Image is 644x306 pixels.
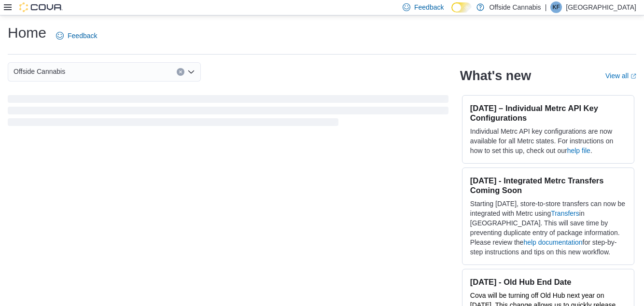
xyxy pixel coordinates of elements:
span: KF [553,1,560,13]
span: Feedback [68,31,97,41]
span: Loading [8,97,448,128]
h3: [DATE] – Individual Metrc API Key Configurations [470,103,626,123]
a: help file [567,147,590,154]
img: Cova [19,2,63,12]
button: Clear input [177,68,184,76]
h2: What's new [460,68,531,83]
h3: [DATE] - Integrated Metrc Transfers Coming Soon [470,176,626,195]
a: View allExternal link [605,72,636,80]
button: Open list of options [187,68,195,76]
p: | [545,1,547,13]
span: Offside Cannabis [14,66,65,77]
a: help documentation [523,238,582,246]
a: Transfers [551,209,579,217]
p: [GEOGRAPHIC_DATA] [566,1,636,13]
svg: External link [630,73,636,79]
span: Feedback [414,2,444,12]
p: Starting [DATE], store-to-store transfers can now be integrated with Metrc using in [GEOGRAPHIC_D... [470,199,626,257]
input: Dark Mode [451,2,472,13]
div: Kolby Field [550,1,562,13]
h1: Home [8,23,46,42]
p: Individual Metrc API key configurations are now available for all Metrc states. For instructions ... [470,126,626,155]
p: Offside Cannabis [489,1,541,13]
a: Feedback [52,26,101,45]
h3: [DATE] - Old Hub End Date [470,277,626,287]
